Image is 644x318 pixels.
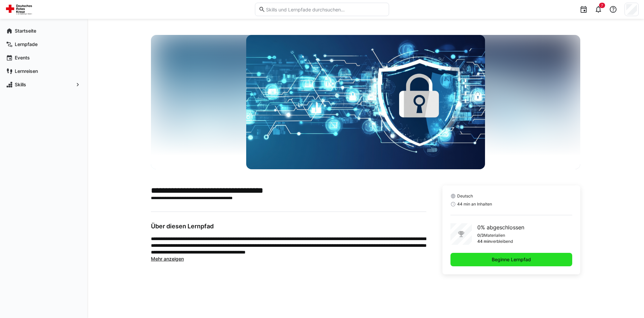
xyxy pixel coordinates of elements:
[491,239,513,244] p: verbleibend
[151,223,426,230] h3: Über diesen Lernpfad
[484,233,505,238] p: Materialien
[457,193,473,199] span: Deutsch
[491,256,532,263] span: Beginne Lernpfad
[601,3,603,7] span: 7
[477,239,491,244] p: 44 min
[477,233,484,238] p: 0/3
[457,201,492,207] span: 44 min an Inhalten
[477,223,524,231] p: 0% abgeschlossen
[265,6,385,12] input: Skills und Lernpfade durchsuchen…
[151,256,184,262] span: Mehr anzeigen
[450,253,572,266] button: Beginne Lernpfad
